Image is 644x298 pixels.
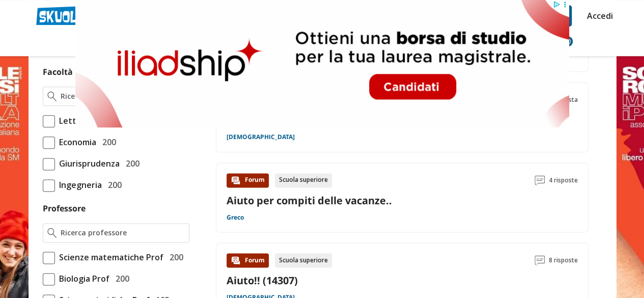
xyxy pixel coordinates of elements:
[122,157,139,170] span: 200
[98,136,116,149] span: 200
[55,136,96,149] span: Economia
[275,253,332,267] div: Scuola superiore
[231,175,241,185] img: Forum contenuto
[111,272,129,285] span: 200
[43,66,73,77] label: Facoltà
[47,228,57,238] img: Ricerca professore
[104,178,122,192] span: 200
[275,173,332,187] div: Scuola superiore
[55,178,102,192] span: Ingegneria
[549,173,578,187] span: 4 risposte
[231,255,241,265] img: Forum contenuto
[587,5,608,26] a: Accedi
[61,91,184,101] input: Ricerca facoltà
[535,255,545,265] img: Commenti lettura
[227,274,298,287] a: Aiuto!! (14307)
[47,91,57,101] img: Ricerca facoltà
[227,253,269,267] div: Forum
[55,251,163,264] span: Scienze matematiche Prof
[227,213,244,222] a: Greco
[227,173,269,187] div: Forum
[43,203,86,214] label: Professore
[227,133,295,141] a: [DEMOGRAPHIC_DATA]
[165,251,183,264] span: 200
[227,194,392,207] a: Aiuto per compiti delle vacanze..
[61,228,184,238] input: Ricerca professore
[55,272,109,285] span: Biologia Prof
[55,114,130,127] span: Lettere e filosofia
[549,253,578,267] span: 8 risposte
[55,157,120,170] span: Giurisprudenza
[535,175,545,185] img: Commenti lettura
